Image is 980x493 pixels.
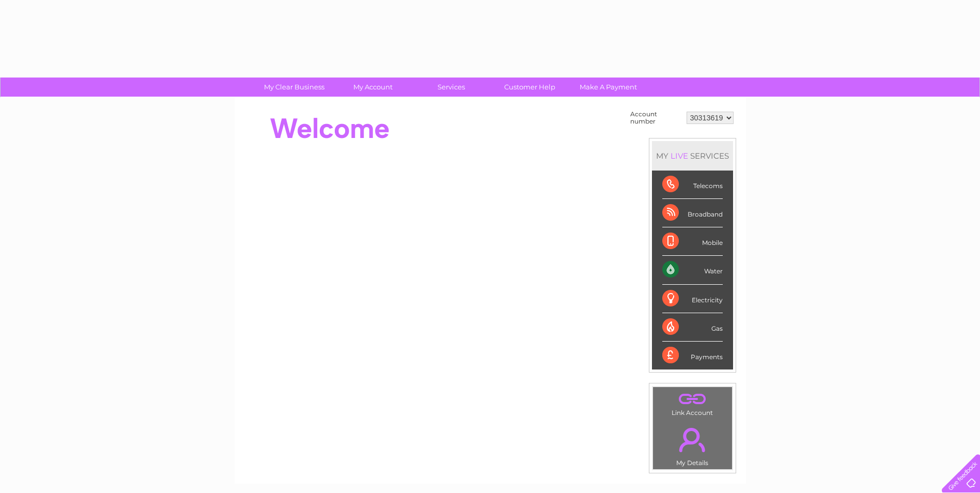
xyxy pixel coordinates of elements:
td: My Details [652,419,733,470]
a: . [656,422,729,458]
div: Electricity [662,285,723,313]
div: Telecoms [662,171,723,199]
div: Broadband [662,199,723,227]
td: Link Account [652,387,733,419]
div: LIVE [668,151,690,161]
a: Services [409,78,494,97]
a: Customer Help [487,78,572,97]
div: Mobile [662,227,723,256]
div: Payments [662,342,723,369]
div: MY SERVICES [652,141,733,171]
div: Water [662,256,723,284]
a: . [656,390,729,408]
td: Account number [628,108,684,128]
div: Gas [662,313,723,342]
a: My Clear Business [252,78,337,97]
a: My Account [330,78,415,97]
a: Make A Payment [566,78,651,97]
